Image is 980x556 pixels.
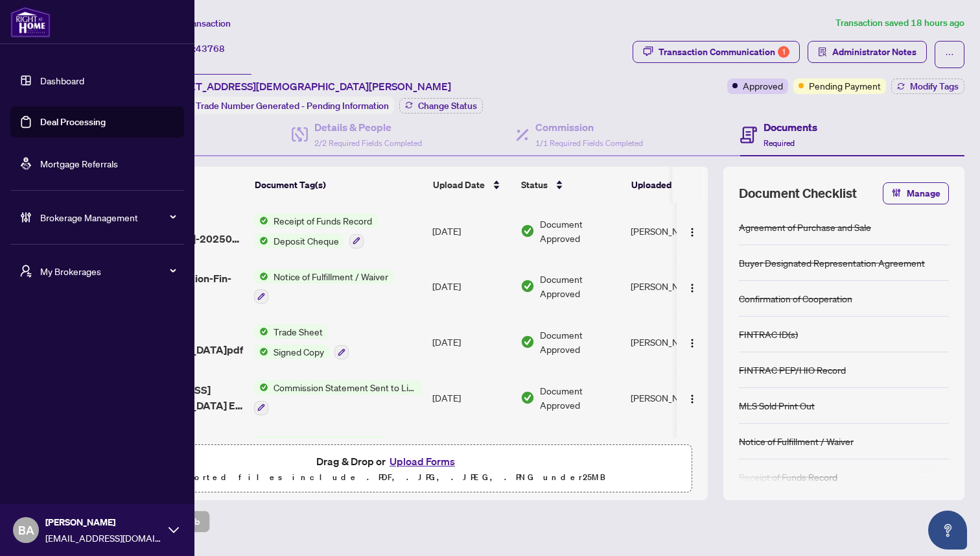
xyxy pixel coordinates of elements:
[250,167,428,203] th: Document Tag(s)
[254,269,268,284] img: Status Icon
[945,50,954,59] span: ellipsis
[254,436,268,450] img: Status Icon
[625,370,723,426] td: [PERSON_NAME]
[535,119,643,135] h4: Commission
[161,79,451,94] span: [STREET_ADDRESS][DEMOGRAPHIC_DATA][PERSON_NAME]
[418,101,477,110] span: Change Status
[883,182,949,204] button: Manage
[739,327,798,341] div: FINTRAC ID(s)
[91,470,684,485] p: Supported files include .PDF, .JPG, .JPEG, .PNG under 25 MB
[818,47,827,56] span: solution
[809,79,881,93] span: Pending Payment
[832,42,916,62] span: Administrator Notes
[254,344,268,359] img: Status Icon
[540,272,620,300] span: Document Approved
[399,98,483,114] button: Change Status
[427,259,515,315] td: [DATE]
[196,43,225,54] span: 43768
[19,265,32,278] span: user-switch
[682,387,703,408] button: Logo
[687,227,697,237] img: Logo
[521,178,548,192] span: Status
[540,383,620,412] span: Document Approved
[386,453,459,470] button: Upload Forms
[516,167,626,203] th: Status
[254,234,268,248] img: Status Icon
[625,314,723,370] td: [PERSON_NAME]
[687,394,697,404] img: Logo
[18,521,34,539] span: BA
[739,363,846,377] div: FINTRAC PEP/HIO Record
[84,445,692,493] span: Drag & Drop orUpload FormsSupported files include .PDF, .JPG, .JPEG, .PNG under25MB
[254,324,349,359] button: Status IconTrade SheetStatus IconSigned Copy
[625,259,723,315] td: [PERSON_NAME]
[268,269,393,284] span: Notice of Fulfillment / Waiver
[314,138,422,148] span: 2/2 Required Fields Completed
[254,380,422,415] button: Status IconCommission Statement Sent to Listing Brokerage
[427,370,515,426] td: [DATE]
[910,82,959,91] span: Modify Tags
[161,18,231,29] span: View Transaction
[10,6,51,38] img: logo
[626,167,723,203] th: Uploaded By
[739,398,815,413] div: MLS Sold Print Out
[428,167,516,203] th: Upload Date
[40,158,118,169] a: Mortgage Referrals
[40,264,175,278] span: My Brokerages
[314,119,422,135] h4: Details & People
[40,75,84,86] a: Dashboard
[427,203,515,259] td: [DATE]
[268,324,328,339] span: Trade Sheet
[540,328,620,356] span: Document Approved
[45,515,162,529] span: [PERSON_NAME]
[520,391,535,405] img: Document Status
[625,203,723,259] td: [PERSON_NAME]
[254,436,402,471] button: Status IconBuyers Lawyer Information
[254,269,393,304] button: Status IconNotice of Fulfillment / Waiver
[682,221,703,241] button: Logo
[268,234,344,248] span: Deposit Cheque
[40,116,106,128] a: Deal Processing
[520,335,535,349] img: Document Status
[535,138,643,148] span: 1/1 Required Fields Completed
[659,42,789,62] div: Transaction Communication
[268,380,422,394] span: Commission Statement Sent to Listing Brokerage
[907,183,940,204] span: Manage
[808,41,927,63] button: Administrator Notes
[268,213,377,228] span: Receipt of Funds Record
[835,16,964,30] article: Transaction saved 18 hours ago
[682,276,703,296] button: Logo
[316,453,459,470] span: Drag & Drop or
[764,138,795,148] span: Required
[45,531,162,545] span: [EMAIL_ADDRESS][DOMAIN_NAME]
[433,178,485,192] span: Upload Date
[739,256,925,270] div: Buyer Designated Representation Agreement
[196,100,389,112] span: Trade Number Generated - Pending Information
[682,332,703,352] button: Logo
[928,511,967,550] button: Open asap
[687,338,697,348] img: Logo
[161,97,394,114] div: Status:
[254,380,268,394] img: Status Icon
[268,436,387,450] span: Buyers Lawyer Information
[739,291,852,306] div: Confirmation of Cooperation
[427,426,515,481] td: [DATE]
[254,213,268,228] img: Status Icon
[739,184,857,202] span: Document Checklist
[254,213,377,248] button: Status IconReceipt of Funds RecordStatus IconDeposit Cheque
[739,220,871,234] div: Agreement of Purchase and Sale
[891,79,964,94] button: Modify Tags
[520,279,535,293] img: Document Status
[40,210,175,224] span: Brokerage Management
[743,79,783,93] span: Approved
[764,119,817,135] h4: Documents
[739,434,854,448] div: Notice of Fulfillment / Waiver
[427,314,515,370] td: [DATE]
[687,283,697,293] img: Logo
[254,324,268,339] img: Status Icon
[625,426,723,481] td: [PERSON_NAME]
[268,344,329,359] span: Signed Copy
[633,41,800,63] button: Transaction Communication1
[778,46,789,58] div: 1
[540,217,620,245] span: Document Approved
